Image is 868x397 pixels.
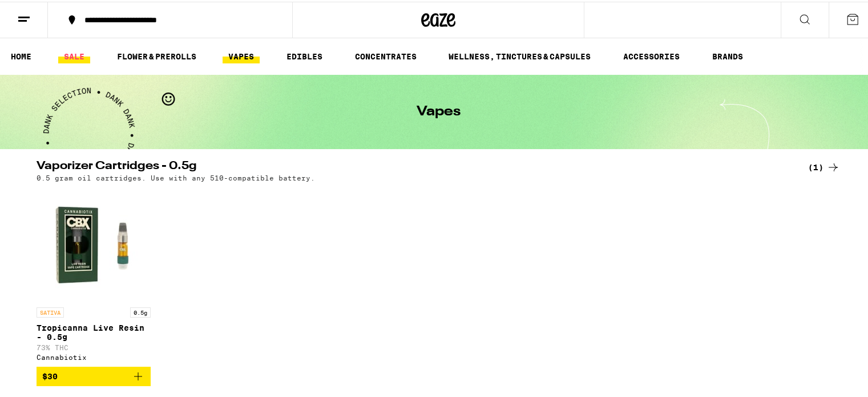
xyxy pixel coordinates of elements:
[5,48,37,62] a: HOME
[443,48,596,62] a: WELLNESS, TINCTURES & CAPSULES
[617,48,685,62] a: ACCESSORIES
[37,342,151,350] p: 73% THC
[42,370,58,379] span: $30
[37,322,151,340] p: Tropicanna Live Resin - 0.5g
[130,306,151,316] p: 0.5g
[37,306,64,316] p: SATIVA
[349,48,422,62] a: CONCENTRATES
[37,159,784,173] h2: Vaporizer Cartridges - 0.5g
[37,186,151,365] a: Open page for Tropicanna Live Resin - 0.5g from Cannabiotix
[58,48,90,62] a: SALE
[706,48,749,62] a: BRANDS
[37,365,151,384] button: Add to bag
[417,103,461,117] h1: Vapes
[281,48,328,62] a: EDIBLES
[223,48,260,62] a: VAPES
[37,352,151,359] div: Cannabiotix
[37,173,315,180] p: 0.5 gram oil cartridges. Use with any 510-compatible battery.
[7,8,82,17] span: Hi. Need any help?
[111,48,202,62] a: FLOWER & PREROLLS
[808,159,840,173] a: (1)
[37,186,151,300] img: Cannabiotix - Tropicanna Live Resin - 0.5g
